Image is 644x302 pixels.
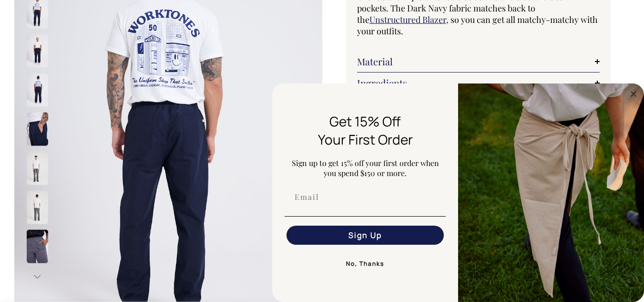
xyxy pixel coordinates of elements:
[318,130,413,148] span: Your First Order
[357,14,598,37] span: , so you can get all matchy-matchy with your outfits.
[357,77,600,89] a: Ingredients
[27,112,48,146] img: dark-navy
[458,83,644,302] img: 5e34ad8f-4f05-4173-92a8-ea475ee49ac9.jpeg
[272,83,644,302] div: FLYOUT Form
[628,88,639,100] button: Close dialog
[30,266,44,287] button: Next
[329,112,401,130] span: Get 15% Off
[357,56,600,67] a: Material
[369,14,446,25] a: Unstructured Blazer
[286,226,444,245] button: Sign Up
[27,151,48,185] img: charcoal
[292,158,439,178] span: Sign up to get 15% off your first order when you spend $150 or more.
[27,229,48,263] img: charcoal
[27,190,48,224] img: charcoal
[27,34,48,67] img: dark-navy
[286,187,444,207] input: Email
[285,254,446,273] button: No, Thanks
[27,73,48,106] img: dark-navy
